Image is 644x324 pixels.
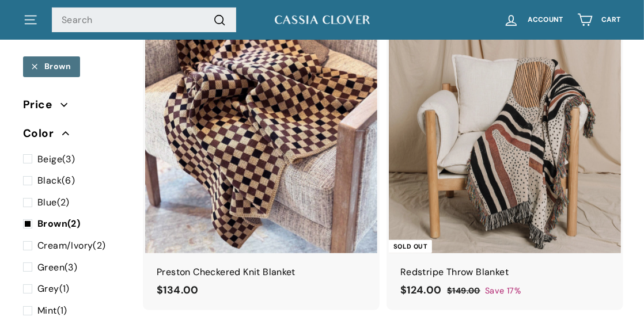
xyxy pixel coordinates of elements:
span: (2) [37,216,80,231]
div: Preston Checkered Knit Blanket [157,265,366,280]
a: Preston Checkered Knit Blanket [145,21,377,310]
span: Color [23,125,62,142]
div: Sold Out [389,240,432,253]
span: (6) [37,173,75,188]
span: Beige [37,153,62,165]
span: Cart [601,16,621,24]
span: (2) [37,195,70,210]
span: Cream/Ivory [37,239,93,251]
span: $134.00 [157,283,199,297]
span: Price [23,96,60,113]
button: Color [23,122,127,151]
span: (3) [37,152,75,167]
a: Sold Out Redstripe Throw Blanket Save 17% [389,21,621,310]
span: (1) [37,281,70,296]
span: (1) [37,303,67,318]
span: Account [528,16,563,24]
input: Search [52,7,236,33]
button: Price [23,93,127,122]
a: Cart [570,3,628,37]
div: Redstripe Throw Blanket [400,265,609,280]
span: (2) [37,238,106,253]
span: (3) [37,260,77,275]
span: Brown [37,218,67,230]
a: Brown [23,56,80,77]
span: Save 17% [485,284,521,298]
span: Blue [37,196,57,208]
span: Mint [37,304,57,317]
span: Green [37,261,65,273]
span: $124.00 [400,283,442,297]
span: Grey [37,283,59,295]
a: Account [497,3,570,37]
span: $149.00 [447,285,480,296]
span: Black [37,174,62,186]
